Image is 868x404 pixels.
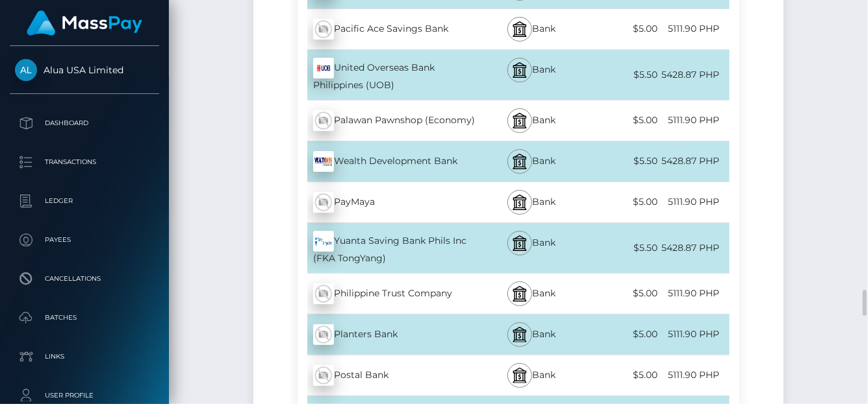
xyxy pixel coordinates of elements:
a: Links [10,340,159,373]
div: $5.50 [585,147,657,176]
div: Bank [478,223,585,273]
div: Bank [478,9,585,49]
img: bank.svg [512,368,528,383]
div: $5.00 [585,106,657,135]
p: Batches [15,308,154,327]
img: wMhJQYtZFAryAAAAABJRU5ErkJggg== [313,365,334,386]
img: bank.svg [512,154,528,169]
div: Pacific Ace Savings Bank [298,11,478,47]
p: Payees [15,230,154,250]
div: $5.00 [585,14,657,43]
div: Palawan Pawnshop (Economy) [298,102,478,139]
a: Payees [10,224,159,256]
div: $5.50 [585,233,657,263]
img: MassPay Logo [27,10,142,36]
div: Bank [478,355,585,396]
div: $5.00 [585,187,657,217]
a: Dashboard [10,107,159,139]
div: $5.00 [585,320,657,349]
div: Bank [478,182,585,222]
p: Dashboard [15,113,154,133]
a: Batches [10,302,159,334]
div: Yuanta Saving Bank Phils Inc (FKA TongYang) [298,223,478,273]
img: bank.svg [512,327,528,342]
div: 5428.87 PHP [657,233,730,263]
a: Cancellations [10,263,159,295]
img: wMhJQYtZFAryAAAAABJRU5ErkJggg== [313,192,334,213]
div: Bank [478,101,585,141]
img: wMhJQYtZFAryAAAAABJRU5ErkJggg== [313,324,334,345]
div: Bank [478,141,585,182]
div: $5.50 [585,60,657,89]
p: Ledger [15,191,154,211]
img: FUaYqA6xBQkrsuS1QhRcBZBJTkzuKp0hQB1yGgJHddlqhCioCzCCjJncVTpSkCrkNASe66LFGFFAFnEVCSO4unSlMEXIeAktx... [313,58,334,78]
div: Bank [478,50,585,100]
div: Philippine Trust Company [298,276,478,312]
p: Cancellations [15,269,154,289]
img: bank.svg [512,62,528,78]
div: 5111.90 PHP [657,187,730,217]
div: 5111.90 PHP [657,106,730,135]
span: Alua USA Limited [10,64,159,76]
img: Alua USA Limited [15,59,37,81]
img: wMhJQYtZFAryAAAAABJRU5ErkJggg== [313,110,334,131]
div: 5111.90 PHP [657,279,730,308]
img: bank.svg [512,21,528,37]
p: Transactions [15,152,154,172]
a: Ledger [10,185,159,217]
div: Planters Bank [298,316,478,353]
img: B72sezhVozWXAAAAAElFTkSuQmCC [313,231,334,252]
img: bank.svg [512,286,528,302]
div: $5.00 [585,279,657,308]
img: wMhJQYtZFAryAAAAABJRU5ErkJggg== [313,283,334,304]
a: Transactions [10,146,159,178]
img: bank.svg [512,195,528,210]
div: $5.00 [585,361,657,390]
div: Postal Bank [298,357,478,394]
div: 5111.90 PHP [657,320,730,349]
div: 5111.90 PHP [657,14,730,43]
img: wMhJQYtZFAryAAAAABJRU5ErkJggg== [313,19,334,40]
div: United Overseas Bank Philippines (UOB) [298,50,478,100]
div: Bank [478,315,585,355]
div: 5111.90 PHP [657,361,730,390]
div: Bank [478,274,585,314]
div: 5428.87 PHP [657,60,730,89]
img: bank.svg [512,235,528,251]
div: Wealth Development Bank [298,143,478,180]
div: 5428.87 PHP [657,147,730,176]
img: bank.svg [512,113,528,128]
p: Links [15,347,154,366]
img: Mrb+j4qO997rLrPF4Jx+RgCVwEELrCbq6CzcRdjCMQQmBsEYkKfG9ziUjEErioIxIR+VU1X3NkYAnODQEzoc4NbXCqGwFUFgZ... [313,151,334,172]
div: PayMaya [298,184,478,220]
